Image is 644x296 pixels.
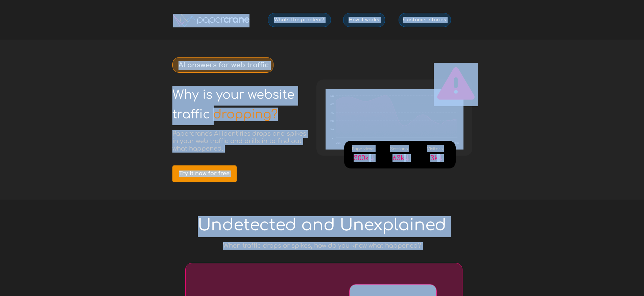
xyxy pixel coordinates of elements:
span: How it works [343,17,385,23]
span: Why is your website [172,88,294,101]
a: What's the problem? [268,13,331,27]
span: Page views [352,146,374,151]
span: Undetected and Unexplained [198,216,446,234]
a: Try it now for free [172,165,237,182]
span: Customer stories [399,17,451,23]
span: What's the problem? [268,17,331,23]
strong: AI answers for web traffic [178,61,269,69]
span: Sessions [390,146,408,151]
span: When traffic drops or spikes, how do you know what happened? [223,242,421,249]
span: Visitors [427,146,443,151]
span: traffic [172,108,210,121]
span: 300k [354,154,369,162]
span: Papercrane's AI identifies drops and spikes in your web traffic and drills in to find out what ha... [172,130,306,152]
a: How it works [343,13,385,27]
a: Customer stories [399,13,451,27]
span: 3k [430,154,438,162]
span: Try it now for free [172,170,237,177]
span: 63k [392,154,404,162]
